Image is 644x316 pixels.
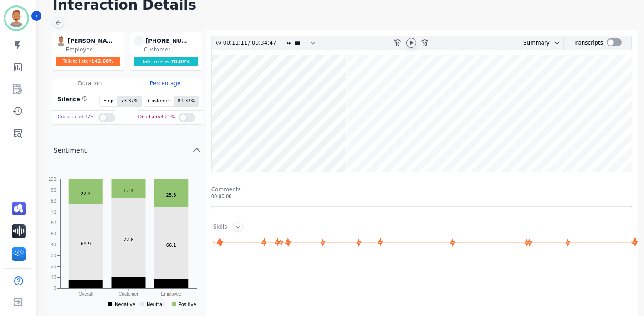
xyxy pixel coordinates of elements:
[550,39,561,46] button: chevron down
[134,36,144,46] span: -
[118,291,138,296] text: Customer
[56,57,121,66] div: Talk to listen
[51,231,56,236] text: 50
[166,193,176,198] text: 25.3
[56,96,87,107] div: Silence
[92,59,114,64] span: 142.68 %
[81,191,91,196] text: 22.4
[46,146,94,155] span: Sentiment
[51,199,56,204] text: 80
[51,220,56,225] text: 60
[161,291,181,296] text: Employee
[171,59,190,64] span: 70.09 %
[123,188,133,193] text: 17.4
[51,264,56,269] text: 20
[138,111,175,124] div: Dead air 54.21 %
[146,36,191,46] div: [PHONE_NUMBER]
[516,36,550,50] div: Summary
[179,302,196,307] text: Positive
[51,242,56,247] text: 40
[51,188,56,193] text: 90
[68,36,113,46] div: [PERSON_NAME]
[213,223,227,232] div: Skills
[123,237,133,242] text: 72.6
[48,177,56,182] text: 100
[134,57,199,66] div: Talk to listen
[166,243,176,248] text: 66.1
[51,253,56,258] text: 30
[211,186,632,193] div: Comments
[51,275,56,280] text: 10
[52,78,128,88] div: Duration
[51,209,56,214] text: 70
[128,78,203,88] div: Percentage
[174,96,199,106] span: 81.33 %
[115,302,135,307] text: Negative
[81,241,91,246] text: 69.9
[223,36,279,50] div: /
[66,46,122,53] div: Employee
[223,36,248,50] div: 00:11:11
[117,96,142,106] span: 73.37 %
[250,36,275,50] div: 00:34:47
[5,7,27,29] img: Bordered avatar
[58,111,95,124] div: Cross talk 0.17 %
[125,283,131,288] text: 10
[144,46,200,53] div: Customer
[144,96,174,106] span: Customer
[78,291,93,296] text: Overall
[46,136,206,165] button: Sentiment chevron up
[553,39,561,46] svg: chevron down
[191,145,202,156] svg: chevron up
[573,36,603,50] div: Transcripts
[147,302,164,307] text: Neutral
[211,193,632,200] div: 00:00:00
[100,96,117,106] span: Emp
[53,286,56,291] text: 0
